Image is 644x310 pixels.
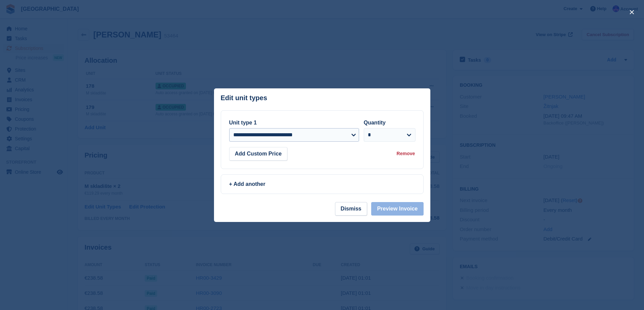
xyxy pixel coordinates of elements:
[221,94,267,102] p: Edit unit types
[371,202,423,216] button: Preview Invoice
[335,202,367,216] button: Dismiss
[364,120,386,125] label: Quantity
[229,180,415,188] div: + Add another
[229,120,257,125] label: Unit type 1
[626,7,637,18] button: close
[397,150,415,157] div: Remove
[221,174,424,194] a: + Add another
[229,147,288,161] button: Add Custom Price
